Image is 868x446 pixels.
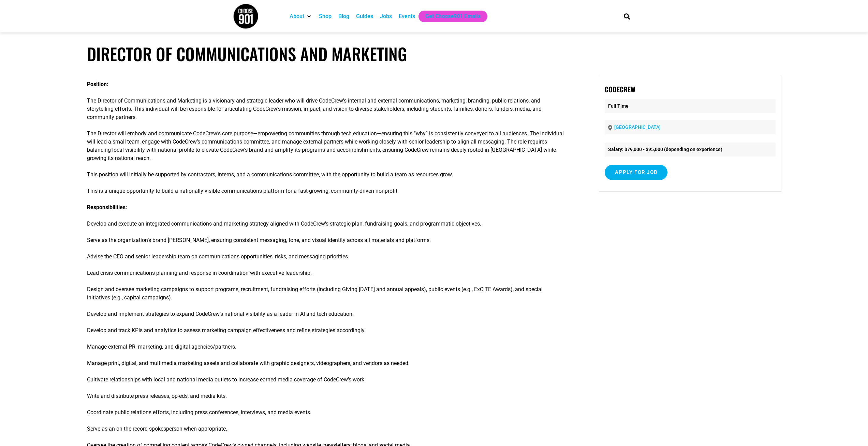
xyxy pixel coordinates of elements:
[87,204,127,211] strong: Responsibilities:
[614,124,661,130] a: [GEOGRAPHIC_DATA]
[87,253,564,261] p: Advise the CEO and senior leadership team on communications opportunities, risks, and messaging p...
[399,12,415,21] a: Events
[87,392,564,400] p: Write and distribute press releases, op-eds, and media kits.
[290,12,304,21] a: About
[87,326,564,335] p: Develop and track KPIs and analytics to assess marketing campaign effectiveness and refine strate...
[338,12,349,21] a: Blog
[87,203,564,228] p: Develop and execute an integrated communications and marketing strategy aligned with CodeCrew’s s...
[425,12,481,21] a: Get Choose901 Emails
[87,44,781,64] h1: Director of Communications and Marketing
[87,130,564,162] p: The Director will embody and communicate CodeCrew’s core purpose—empowering communities through t...
[605,84,635,94] strong: CodeCrew
[87,285,564,302] p: Design and oversee marketing campaigns to support programs, recruitment, fundraising efforts (inc...
[621,11,632,22] div: Search
[356,12,373,21] a: Guides
[605,99,775,113] p: Full Time
[605,165,667,180] input: Apply for job
[87,187,564,195] p: This is a unique opportunity to build a nationally visible communications platform for a fast-gro...
[319,12,332,21] a: Shop
[286,11,315,22] div: About
[87,269,564,277] p: Lead crisis communications planning and response in coordination with executive leadership.
[87,236,564,244] p: Serve as the organization’s brand [PERSON_NAME], ensuring consistent messaging, tone, and visual ...
[87,81,108,87] strong: Position:
[87,310,564,318] p: Develop and implement strategies to expand CodeCrew’s national visibility as a leader in AI and t...
[380,12,392,21] a: Jobs
[286,11,612,22] nav: Main nav
[87,97,564,121] p: The Director of Communications and Marketing is a visionary and strategic leader who will drive C...
[605,143,775,157] li: Salary: $79,000 - $95,000 (depending on experience)
[87,376,564,384] p: Cultivate relationships with local and national media outlets to increase earned media coverage o...
[87,408,564,417] p: Coordinate public relations efforts, including press conferences, interviews, and media events.
[87,343,564,351] p: Manage external PR, marketing, and digital agencies/partners.
[87,359,564,367] p: Manage print, digital, and multimedia marketing assets and collaborate with graphic designers, vi...
[87,425,564,433] p: Serve as an on-the-record spokesperson when appropriate.
[87,171,564,179] p: This position will initially be supported by contractors, interns, and a communications committee...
